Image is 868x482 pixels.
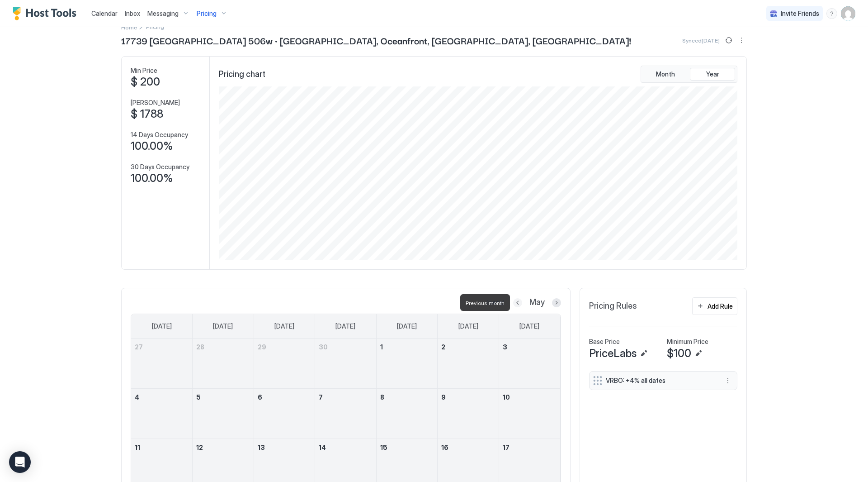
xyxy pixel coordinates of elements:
[641,66,737,83] div: tab-group
[376,339,438,389] td: May 1, 2025
[438,389,499,406] a: May 9, 2025
[121,33,631,47] span: 17739 [GEOGRAPHIC_DATA] 506w · [GEOGRAPHIC_DATA], Oceanfront, [GEOGRAPHIC_DATA], [GEOGRAPHIC_DATA]!
[125,10,140,17] span: Inbox
[638,348,649,359] button: Edit
[131,99,180,107] span: [PERSON_NAME]
[667,338,708,346] span: Minimum Price
[723,35,734,46] button: Sync prices
[254,389,315,439] td: May 6, 2025
[121,24,137,31] span: Home
[529,297,545,308] span: May
[131,139,173,153] span: 100.00%
[380,444,387,451] span: 15
[135,444,140,451] span: 11
[377,439,438,456] a: May 15, 2025
[204,314,242,339] a: Monday
[722,375,733,386] button: More options
[265,314,303,339] a: Tuesday
[499,389,560,439] td: May 10, 2025
[643,68,688,81] button: Month
[826,8,837,19] div: menu
[438,439,499,456] a: May 16, 2025
[326,314,364,339] a: Wednesday
[706,70,719,78] span: Year
[438,389,499,439] td: May 9, 2025
[397,322,417,330] span: [DATE]
[254,339,315,355] a: April 29, 2025
[552,298,561,307] button: Next month
[667,347,691,360] span: $100
[589,347,637,360] span: PriceLabs
[131,339,193,389] td: April 27, 2025
[499,389,560,406] a: May 10, 2025
[152,322,172,330] span: [DATE]
[258,393,262,401] span: 6
[193,439,254,456] a: May 12, 2025
[503,393,510,401] span: 10
[213,322,233,330] span: [DATE]
[131,439,192,456] a: May 11, 2025
[254,389,315,406] a: May 6, 2025
[656,70,675,78] span: Month
[589,338,620,346] span: Base Price
[131,131,188,139] span: 14 Days Occupancy
[196,393,201,401] span: 5
[254,339,315,389] td: April 29, 2025
[254,439,315,456] a: May 13, 2025
[315,439,376,456] a: May 14, 2025
[193,389,254,439] td: May 5, 2025
[319,444,326,451] span: 14
[131,163,189,171] span: 30 Days Occupancy
[513,298,522,307] button: Previous month
[131,172,173,185] span: 100.00%
[147,10,179,18] span: Messaging
[258,444,265,451] span: 13
[91,10,118,17] span: Calendar
[693,348,704,359] button: Edit
[376,389,438,439] td: May 8, 2025
[143,314,181,339] a: Sunday
[499,339,560,355] a: May 3, 2025
[315,339,376,355] a: April 30, 2025
[458,322,478,330] span: [DATE]
[380,393,384,401] span: 8
[196,343,204,351] span: 28
[690,68,735,81] button: Year
[131,67,157,75] span: Min Price
[131,389,192,406] a: May 4, 2025
[196,444,203,451] span: 12
[193,389,254,406] a: May 5, 2025
[589,301,637,311] span: Pricing Rules
[315,389,376,406] a: May 7, 2025
[441,444,448,451] span: 16
[131,389,193,439] td: May 4, 2025
[315,389,377,439] td: May 7, 2025
[13,7,80,20] a: Host Tools Logo
[193,339,254,355] a: April 28, 2025
[736,35,747,46] div: menu
[841,6,855,21] div: User profile
[692,297,737,315] button: Add Rule
[315,339,377,389] td: April 30, 2025
[319,343,328,351] span: 30
[519,322,539,330] span: [DATE]
[682,37,720,44] span: Synced [DATE]
[708,301,733,311] div: Add Rule
[193,339,254,389] td: April 28, 2025
[274,322,294,330] span: [DATE]
[736,35,747,46] button: More options
[499,339,560,389] td: May 3, 2025
[503,343,507,351] span: 3
[319,393,323,401] span: 7
[441,393,446,401] span: 9
[606,377,713,385] span: VRBO: +4% all dates
[781,10,819,18] span: Invite Friends
[438,339,499,355] a: May 2, 2025
[91,9,118,18] a: Calendar
[135,393,139,401] span: 4
[335,322,355,330] span: [DATE]
[131,107,163,121] span: $ 1788
[197,10,217,18] span: Pricing
[219,69,265,80] span: Pricing chart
